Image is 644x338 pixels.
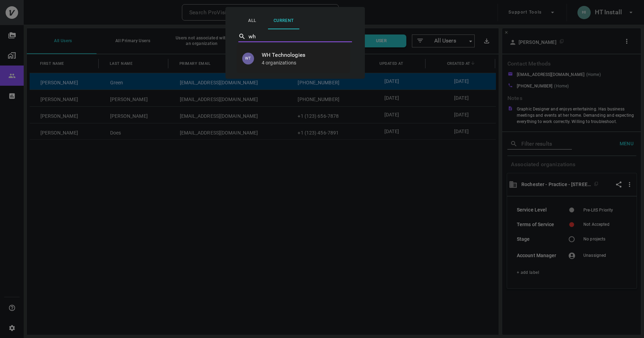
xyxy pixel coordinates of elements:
[242,53,254,64] p: WT
[262,59,345,66] p: 4 organizations
[237,13,268,29] button: All
[351,35,353,37] button: Close
[248,31,342,42] input: Select Partner…
[262,51,345,59] span: WH Technologies
[268,13,299,29] button: Current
